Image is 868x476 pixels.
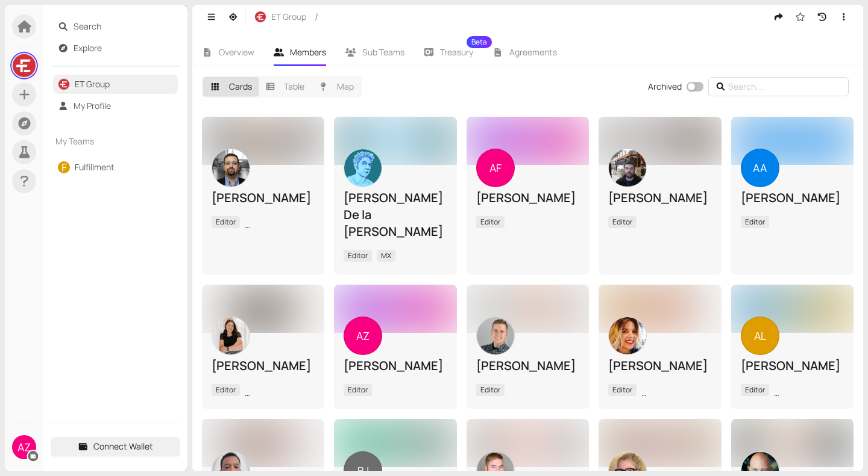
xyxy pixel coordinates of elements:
div: [PERSON_NAME] [212,357,315,374]
span: Editor [212,216,240,228]
div: [PERSON_NAME] [344,357,447,374]
sup: Beta [467,36,492,48]
span: AZ [356,317,370,355]
span: AL [754,317,766,355]
div: [PERSON_NAME] [476,190,579,206]
img: r-RjKx4yED.jpeg [255,11,266,22]
span: AZ [17,435,31,459]
div: [PERSON_NAME] [741,190,844,206]
button: ET Group [248,7,312,26]
img: iyXd49YTlS.jpeg [609,317,646,354]
div: [PERSON_NAME] [608,190,711,206]
span: Editor [344,250,372,262]
span: Editor [476,384,505,396]
img: w-OFKxKpDq.jpeg [212,149,250,187]
img: 1s-afrpskq.jpeg [477,317,514,354]
span: My Teams [55,135,154,148]
div: [PERSON_NAME] [212,190,315,206]
input: Search... [728,80,832,93]
span: Connect Wallet [93,440,153,453]
span: Editor [608,384,637,396]
span: Editor [741,216,769,228]
a: My Profile [74,100,111,111]
span: Editor [476,216,505,228]
div: [PERSON_NAME] [741,357,844,374]
a: Fulfillment [75,161,115,173]
span: Treasury [440,48,473,57]
span: AF [489,149,502,187]
img: LsfHRQdbm8.jpeg [13,54,36,77]
div: [PERSON_NAME] [608,357,711,374]
img: MUUbtyfDCS.jpeg [344,149,382,187]
span: Editor [344,384,372,396]
a: ET Group [75,78,110,90]
span: Search [74,17,174,36]
span: Editor [741,384,769,396]
span: Editor [608,216,637,228]
span: Overview [219,46,254,58]
button: Connect Wallet [51,437,180,456]
div: My Teams [51,128,180,155]
span: ET Group [271,10,306,23]
img: ZPzRJDT30f.jpeg [609,149,646,187]
span: Agreements [509,46,557,58]
span: Editor [212,384,240,396]
img: 3wPGBsTVxs.jpeg [212,317,250,354]
div: Archived [648,80,682,93]
span: MX [377,250,395,262]
a: Explore [74,42,102,54]
span: AA [753,149,767,187]
div: [PERSON_NAME] De la [PERSON_NAME] [344,190,447,240]
span: Members [290,46,326,58]
span: Sub Teams [362,46,404,58]
div: [PERSON_NAME] [476,357,579,374]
